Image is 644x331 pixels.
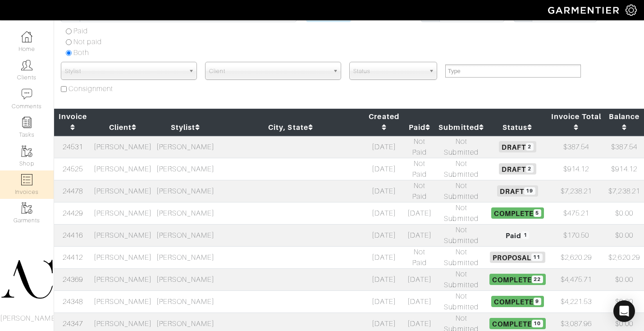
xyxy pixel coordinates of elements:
td: [DATE] [365,246,404,268]
td: [DATE] [365,202,404,224]
img: clients-icon-6bae9207a08558b7cb47a8932f037763ab4055f8c8b6bfacd5dc20c3e0201464.png [21,60,32,71]
td: Not Paid [403,136,435,158]
td: [DATE] [365,180,404,202]
td: Not Submitted [435,180,487,202]
img: dashboard-icon-dbcd8f5a0b271acd01030246c82b418ddd0df26cd7fceb0bd07c9910d44c42f6.png [21,31,32,42]
td: $7,238.21 [548,180,604,202]
td: [PERSON_NAME] [154,158,217,180]
span: 22 [532,276,543,283]
a: 24348 [63,298,83,306]
td: [PERSON_NAME] [154,246,217,268]
label: Both [73,47,89,58]
td: [PERSON_NAME] [91,224,154,246]
td: Not Submitted [435,246,487,268]
td: [PERSON_NAME] [154,202,217,224]
span: 2 [526,165,534,173]
td: [DATE] [403,268,435,290]
span: Paid [503,230,532,240]
img: reminder-icon-8004d30b9f0a5d33ae49ab947aed9ed385cf756f9e5892f1edd6e32f2345188e.png [21,117,32,128]
span: Complete [489,274,546,285]
td: [DATE] [365,224,404,246]
a: Client [109,123,137,132]
td: [PERSON_NAME] [154,180,217,202]
td: Not Paid [403,246,435,268]
td: [PERSON_NAME] [154,136,217,158]
td: $2,620.29 [548,246,604,268]
span: Draft [497,185,538,196]
span: 19 [524,187,535,195]
td: $7,238.21 [604,180,644,202]
a: 24531 [63,143,83,151]
label: Paid [73,26,88,37]
a: 24347 [63,320,83,328]
a: 24478 [63,187,83,195]
td: [PERSON_NAME] [154,224,217,246]
td: Not Submitted [435,158,487,180]
td: $0.00 [604,290,644,313]
td: Not Submitted [435,136,487,158]
td: [PERSON_NAME] [91,136,154,158]
span: 9 [534,298,541,305]
span: Draft [499,163,536,174]
td: [DATE] [365,290,404,313]
td: [DATE] [403,224,435,246]
a: 24525 [63,165,83,173]
td: [PERSON_NAME] [91,290,154,313]
a: 24369 [63,276,83,284]
a: 24429 [63,209,83,217]
a: Balance [609,112,639,132]
td: $0.00 [604,202,644,224]
td: $475.21 [548,202,604,224]
td: [PERSON_NAME] [91,158,154,180]
td: $387.54 [604,136,644,158]
div: Open Intercom Messenger [613,300,635,322]
span: 1 [521,231,529,239]
td: [PERSON_NAME] [91,180,154,202]
span: Client [209,62,329,80]
td: [PERSON_NAME] [154,290,217,313]
td: [DATE] [365,136,404,158]
span: Proposal [490,252,546,262]
td: $4,475.71 [548,268,604,290]
td: [DATE] [365,158,404,180]
img: garments-icon-b7da505a4dc4fd61783c78ac3ca0ef83fa9d6f193b1c9dc38574b1d14d53ca28.png [21,202,32,214]
td: Not Paid [403,180,435,202]
td: [PERSON_NAME] [91,246,154,268]
span: 11 [531,253,543,261]
a: Created [369,112,399,132]
td: Not Paid [403,158,435,180]
td: Not Submitted [435,290,487,313]
a: Invoice [59,112,87,132]
span: Complete [491,207,544,218]
a: Paid [409,123,430,132]
td: $387.54 [548,136,604,158]
span: Draft [499,141,536,152]
td: [PERSON_NAME] [154,268,217,290]
img: orders-icon-0abe47150d42831381b5fb84f609e132dff9fe21cb692f30cb5eec754e2cba89.png [21,174,32,185]
label: Not paid [73,37,102,47]
td: [DATE] [365,268,404,290]
td: $914.12 [604,158,644,180]
a: City, State [268,123,313,132]
img: comment-icon-a0a6a9ef722e966f86d9cbdc48e553b5cf19dbc54f86b18d962a5391bc8f6eb6.png [21,88,32,100]
td: [PERSON_NAME] [91,202,154,224]
a: Status [502,123,532,132]
td: $0.00 [604,268,644,290]
a: 24412 [63,253,83,262]
td: $4,221.53 [548,290,604,313]
span: Stylist [65,62,185,80]
td: Not Submitted [435,224,487,246]
span: Complete [491,296,544,307]
span: 5 [534,209,541,217]
span: Status [353,62,425,80]
img: garments-icon-b7da505a4dc4fd61783c78ac3ca0ef83fa9d6f193b1c9dc38574b1d14d53ca28.png [21,146,32,157]
a: Stylist [171,123,200,132]
td: $914.12 [548,158,604,180]
td: $2,620.29 [604,246,644,268]
td: Not Submitted [435,268,487,290]
span: Complete [489,318,546,329]
span: 2 [526,143,534,151]
td: Not Submitted [435,202,487,224]
img: gear-icon-white-bd11855cb880d31180b6d7d6211b90ccbf57a29d726f0c71d8c61bd08dd39cc2.png [626,5,637,16]
a: Submitted [438,123,484,132]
